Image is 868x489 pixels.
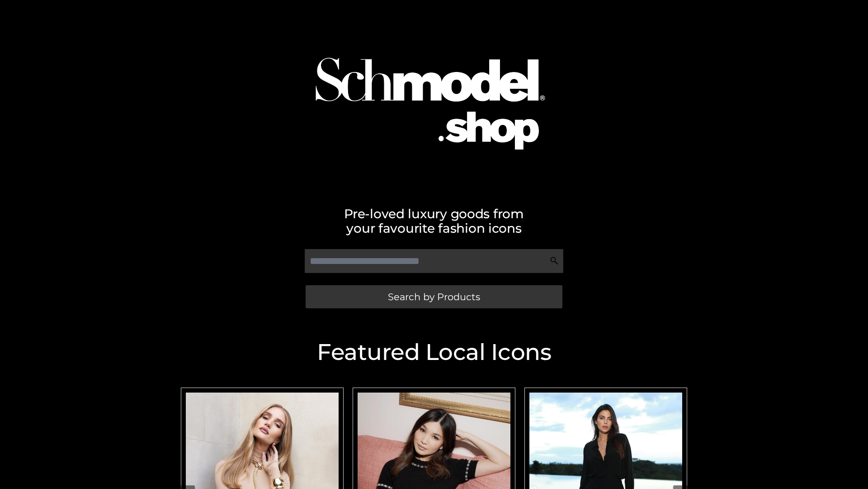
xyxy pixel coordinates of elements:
a: Search by Products [306,285,562,308]
h2: Pre-loved luxury goods from your favourite fashion icons [176,206,692,235]
span: Search by Products [388,292,480,302]
h2: Featured Local Icons​ [176,341,692,364]
img: Search Icon [550,256,559,265]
